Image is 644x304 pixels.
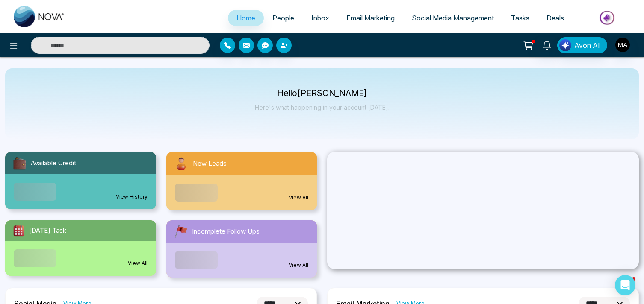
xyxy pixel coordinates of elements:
[511,14,529,22] span: Tasks
[14,6,65,27] img: Nova CRM Logo
[403,10,502,26] a: Social Media Management
[538,10,573,26] a: Deals
[502,10,538,26] a: Tasks
[12,155,27,171] img: availableCredit.svg
[173,155,189,172] img: newLeads.svg
[161,152,322,210] a: New LeadsView All
[31,158,76,168] span: Available Credit
[557,37,607,53] button: Avon AI
[615,38,630,52] img: User Avatar
[289,261,308,269] a: View All
[192,227,260,237] span: Incomplete Follow Ups
[615,275,635,295] div: Open Intercom Messenger
[303,10,338,26] a: Inbox
[12,224,26,237] img: todayTask.svg
[228,10,264,26] a: Home
[346,14,395,22] span: Email Marketing
[193,159,227,169] span: New Leads
[161,220,322,278] a: Incomplete Follow UpsView All
[29,226,66,236] span: [DATE] Task
[116,193,148,201] a: View History
[255,90,390,97] p: Hello [PERSON_NAME]
[272,14,294,22] span: People
[547,14,564,22] span: Deals
[255,104,390,111] p: Here's what happening in your account [DATE].
[338,10,403,26] a: Email Marketing
[289,194,308,202] a: View All
[173,224,189,239] img: followUps.svg
[574,40,600,50] span: Avon AI
[559,39,571,51] img: Lead Flow
[128,260,148,267] a: View All
[412,14,494,22] span: Social Media Management
[311,14,329,22] span: Inbox
[577,8,639,27] img: Market-place.gif
[264,10,303,26] a: People
[236,14,255,22] span: Home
